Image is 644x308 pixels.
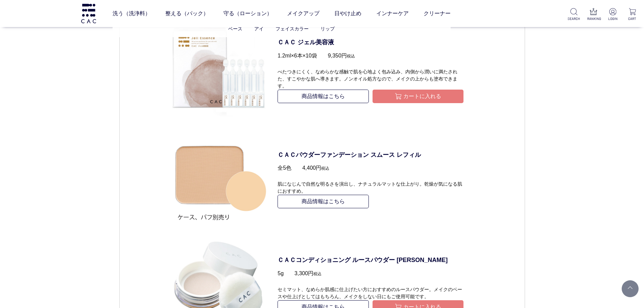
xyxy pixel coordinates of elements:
a: リップ [320,26,335,31]
a: ＣＡＣコンディショニング ルースパウダー [PERSON_NAME] 5g 3,300円税込 [278,256,463,278]
p: 1.2ml×6本×10袋 9,350円 [278,52,463,60]
img: CACパウダーファンデーション [170,128,267,226]
a: CART [626,8,639,21]
span: 税込 [321,166,329,171]
a: SEARCH [568,8,580,21]
a: アイ [254,26,264,31]
p: 5g 3,300円 [278,269,463,278]
p: ＣＡＣパウダーファンデーション スムース レフィル [278,150,463,160]
p: セミマット、なめらか肌感に仕上げたい方におすすめのルースパウダー。メイクのベースや仕上げとしてはもちろん、メイクをしない日にもご使用可能です。 [278,278,463,300]
a: ＣＡＣパウダーファンデーション スムース レフィル 全5色 4,400円税込 [278,150,463,172]
a: 守る（ローション） [223,4,272,23]
a: クリーナー [424,4,451,23]
p: SEARCH [568,16,580,21]
button: カートに入れる [373,90,463,103]
a: LOGIN [606,8,619,21]
p: ＣＡＣコンディショニング ルースパウダー [PERSON_NAME] [278,256,463,265]
a: 洗う（洗浄料） [113,4,150,23]
a: ベース [228,26,242,31]
p: CART [626,16,639,21]
a: 商品情報はこちら [278,195,368,208]
img: CAC ジェル美容液 [170,19,267,117]
span: 税込 [347,54,355,58]
a: 日やけ止め [334,4,361,23]
a: RANKING [587,8,600,21]
p: RANKING [587,16,600,21]
span: 税込 [313,271,321,276]
p: 肌になじんで自然な明るさを演出し、ナチュラルマットな仕上がり。乾燥が気になる肌におすすめ。 [278,172,463,195]
a: 整える（パック） [165,4,209,23]
img: logo [80,4,97,23]
p: べたつきにくく、なめらかな感触で肌を心地よく包み込み、内側から潤いに満たされた、すこやかな肌へ導きます。ノンオイル処方なので、メイクの上からも塗布できます。 [278,60,463,90]
a: メイクアップ [287,4,319,23]
a: フェイスカラー [276,26,309,31]
p: ＣＡＣ ジェル美容液 [278,38,463,47]
p: LOGIN [606,16,619,21]
a: 商品情報はこちら [278,90,368,103]
a: ＣＡＣ ジェル美容液 1.2ml×6本×10袋 9,350円税込 [278,38,463,60]
a: インナーケア [376,4,409,23]
p: 全5色 4,400円 [278,164,463,172]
